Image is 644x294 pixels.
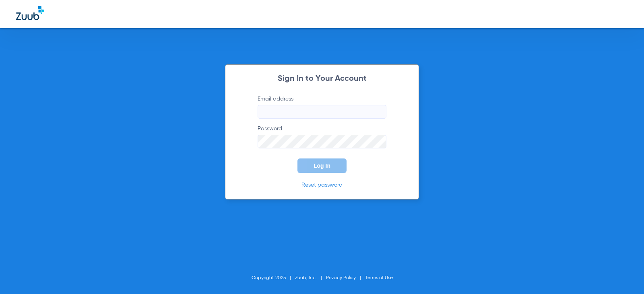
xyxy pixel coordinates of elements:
[301,182,343,188] a: Reset password
[258,135,386,148] input: Password
[365,275,393,280] a: Terms of Use
[326,275,356,280] a: Privacy Policy
[295,274,326,282] li: Zuub, Inc.
[258,95,386,119] label: Email address
[258,105,386,119] input: Email address
[16,6,44,20] img: Zuub Logo
[258,125,386,148] label: Password
[246,75,398,83] h2: Sign In to Your Account
[314,162,330,169] span: Log In
[297,158,347,173] button: Log In
[252,274,295,282] li: Copyright 2025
